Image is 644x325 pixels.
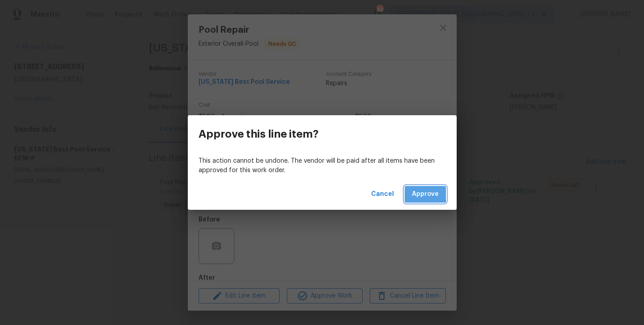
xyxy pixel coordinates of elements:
[199,156,446,175] p: This action cannot be undone. The vendor will be paid after all items have been approved for this...
[199,128,319,140] h3: Approve this line item?
[405,186,446,203] button: Approve
[371,189,394,200] span: Cancel
[367,186,398,203] button: Cancel
[412,189,439,200] span: Approve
